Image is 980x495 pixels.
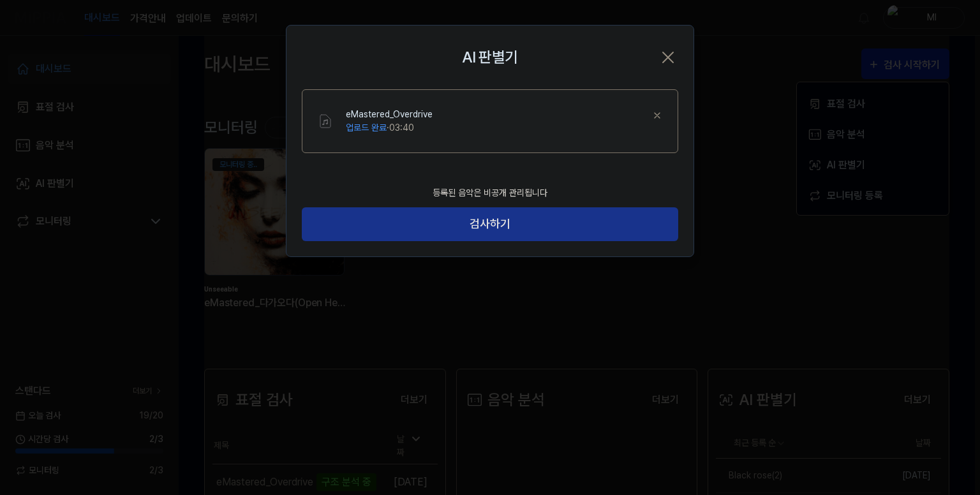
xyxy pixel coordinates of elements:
[346,122,387,133] span: 업로드 완료
[346,108,433,121] div: eMastered_Overdrive
[346,121,433,135] div: · 03:40
[425,179,555,207] div: 등록된 음악은 비공개 관리됩니다
[462,46,517,69] h2: AI 판별기
[302,207,678,241] button: 검사하기
[318,114,333,129] img: File Select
